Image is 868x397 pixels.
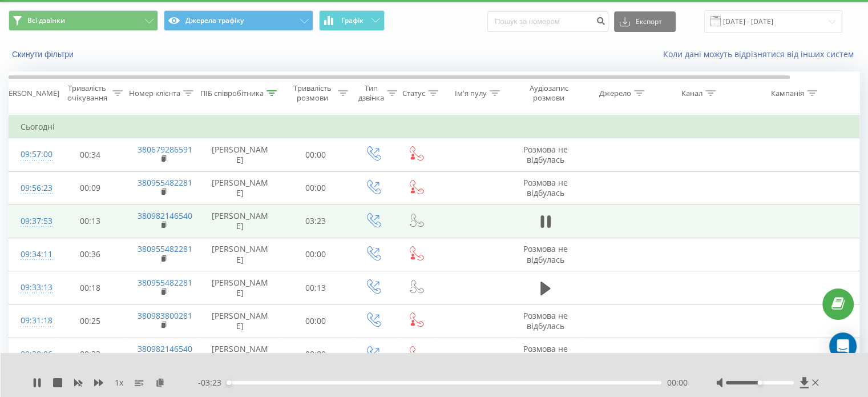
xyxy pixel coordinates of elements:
div: 09:57:00 [21,143,43,166]
div: Аудіозапис розмови [521,83,576,103]
div: Джерело [599,89,631,98]
div: Кампанія [771,89,804,98]
span: Розмова не відбулась [523,243,568,264]
div: 09:31:18 [21,310,43,332]
div: Accessibility label [227,380,231,385]
span: 1 x [115,377,123,388]
a: Коли дані можуть відрізнятися вiд інших систем [663,49,859,59]
a: 380983800281 [138,310,192,321]
td: [PERSON_NAME] [200,238,280,271]
div: Тривалість очікування [64,83,110,103]
td: 00:00 [280,338,352,371]
td: 00:13 [280,271,352,304]
td: 00:33 [55,338,126,371]
td: [PERSON_NAME] [200,338,280,371]
div: Ім'я пулу [455,89,487,98]
td: 00:09 [55,171,126,204]
div: ПІБ співробітника [200,89,264,98]
td: 00:36 [55,238,126,271]
span: Розмова не відбулась [523,343,568,364]
span: - 03:23 [198,377,227,388]
a: 380955482281 [138,243,192,254]
div: 09:37:53 [21,210,43,232]
span: Розмова не відбулась [523,177,568,198]
td: 00:00 [280,138,352,171]
span: Графік [341,17,364,25]
td: 00:18 [55,271,126,304]
a: 380955482281 [138,177,192,188]
div: 09:33:13 [21,276,43,299]
td: 00:00 [280,304,352,338]
div: Тип дзвінка [358,83,384,103]
div: Номер клієнта [129,89,180,98]
button: Експорт [614,11,676,32]
a: 380982146540 [138,210,192,221]
td: [PERSON_NAME] [200,171,280,204]
td: 00:25 [55,304,126,338]
td: 00:00 [280,171,352,204]
div: 09:34:11 [21,243,43,266]
td: 00:34 [55,138,126,171]
div: Open Intercom Messenger [829,332,857,360]
div: Канал [681,89,703,98]
span: Всі дзвінки [27,16,65,25]
td: 03:23 [280,204,352,238]
span: Розмова не відбулась [523,310,568,331]
button: Джерела трафіку [164,10,313,31]
button: Всі дзвінки [9,10,158,31]
button: Скинути фільтри [9,49,79,59]
td: [PERSON_NAME] [200,138,280,171]
a: 380679286591 [138,144,192,155]
td: [PERSON_NAME] [200,271,280,304]
div: Тривалість розмови [290,83,335,103]
button: Графік [319,10,385,31]
td: 00:00 [280,238,352,271]
span: Розмова не відбулась [523,144,568,165]
input: Пошук за номером [487,11,608,32]
td: 00:13 [55,204,126,238]
td: [PERSON_NAME] [200,304,280,338]
a: 380982146540 [138,343,192,354]
div: [PERSON_NAME] [2,89,59,98]
a: 380955482281 [138,277,192,288]
div: 09:56:23 [21,177,43,199]
div: Accessibility label [757,380,762,385]
span: 00:00 [667,377,688,388]
div: 09:30:06 [21,343,43,366]
td: [PERSON_NAME] [200,204,280,238]
div: Статус [402,89,425,98]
